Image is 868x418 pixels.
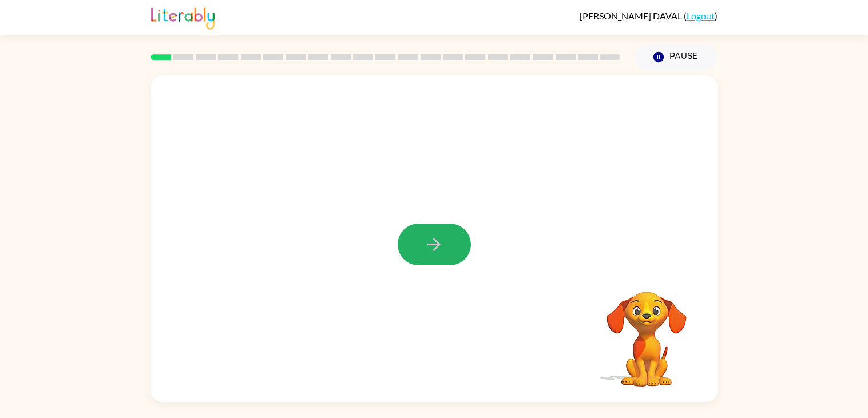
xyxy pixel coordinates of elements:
video: Your browser must support playing .mp4 files to use Literably. Please try using another browser. [589,274,704,388]
div: ( ) [580,10,718,21]
img: Literably [151,5,215,30]
a: Logout [687,10,715,21]
span: [PERSON_NAME] DAVAL [580,10,684,21]
button: Pause [635,44,718,70]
